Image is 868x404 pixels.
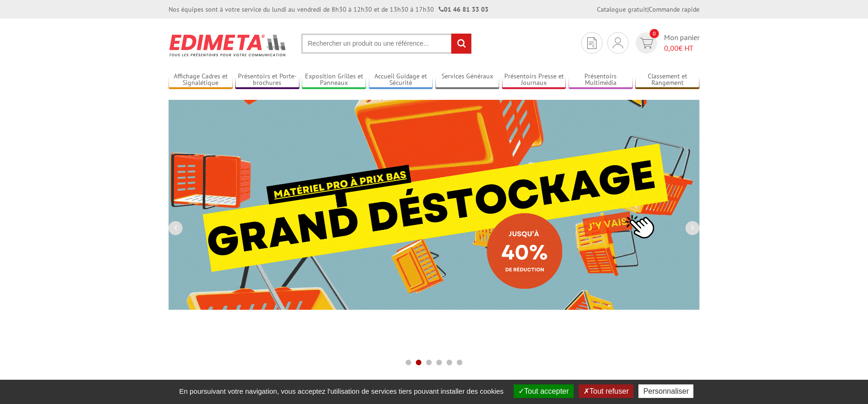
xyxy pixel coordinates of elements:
img: devis rapide [613,37,623,49]
span: En poursuivant votre navigation, vous acceptez l'utilisation de services tiers pouvant installer ... [175,387,509,395]
a: Présentoirs et Porte-brochures [235,72,299,88]
a: Affichage Cadres et Signalétique [169,72,233,88]
div: Nos équipes sont à votre service du lundi au vendredi de 8h30 à 12h30 et de 13h30 à 17h30 [169,5,488,14]
a: Exposition Grilles et Panneaux [302,72,366,88]
input: Rechercher un produit ou une référence... [301,34,472,54]
img: devis rapide [640,38,653,49]
button: Tout refuser [579,384,633,398]
a: devis rapide 0 Mon panier 0,00€ HT [633,32,699,54]
a: Présentoirs Presse et Journaux [502,72,566,88]
input: rechercher [451,34,471,54]
span: 0 [650,29,659,38]
a: Services Généraux [435,72,500,88]
img: Présentoir, panneau, stand - Edimeta - PLV, affichage, mobilier bureau, entreprise [169,28,287,63]
button: Tout accepter [514,384,574,398]
a: Présentoirs Multimédia [569,72,633,88]
strong: 01 46 81 33 03 [439,5,488,14]
span: € HT [664,43,699,54]
a: Commande rapide [649,5,699,14]
a: Catalogue gratuit [597,5,647,14]
a: Accueil Guidage et Sécurité [369,72,433,88]
img: devis rapide [587,37,597,49]
span: 0,00 [664,43,678,53]
div: | [597,5,699,14]
span: Mon panier [664,32,699,54]
a: Classement et Rangement [635,72,699,88]
button: Personnaliser (fenêtre modale) [638,384,693,398]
